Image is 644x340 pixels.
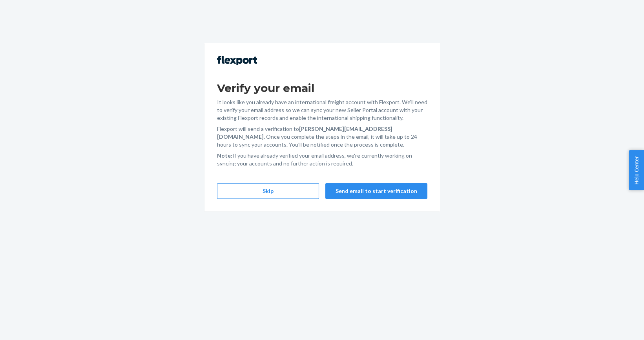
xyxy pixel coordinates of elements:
[325,183,427,199] button: Send email to start verification
[217,183,319,199] button: Skip
[629,150,644,190] button: Help Center
[217,81,427,95] h1: Verify your email
[217,125,427,149] p: Flexport will send a verification to . Once you complete the steps in the email, it will take up ...
[217,152,232,159] strong: Note:
[217,152,427,167] p: If you have already verified your email address, we're currently working on syncing your accounts...
[217,125,392,140] strong: [PERSON_NAME][EMAIL_ADDRESS][DOMAIN_NAME]
[217,56,257,65] img: Flexport logo
[217,98,427,122] p: It looks like you already have an international freight account with Flexport. We'll need to veri...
